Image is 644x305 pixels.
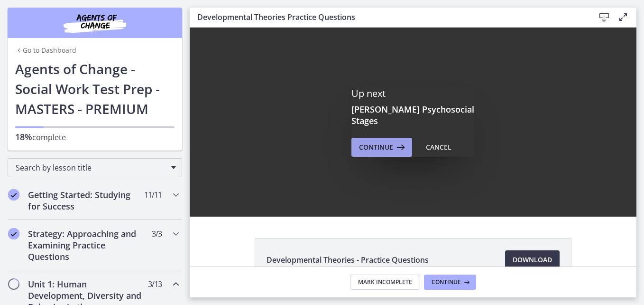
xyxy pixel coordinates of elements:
[351,104,475,126] h3: [PERSON_NAME] Psychosocial Stages
[426,142,451,153] div: Cancel
[16,162,166,173] span: Search by lesson title
[351,138,412,157] button: Continue
[513,254,552,266] span: Download
[15,131,175,143] p: complete
[351,87,475,100] p: Up next
[197,11,580,23] h3: Developmental Theories Practice Questions
[152,228,162,239] span: 3 / 3
[15,46,76,55] a: Go to Dashboard
[432,278,461,286] span: Continue
[28,228,144,262] h2: Strategy: Approaching and Examining Practice Questions
[358,278,412,286] span: Mark Incomplete
[28,189,144,212] h2: Getting Started: Studying for Success
[505,250,560,269] a: Download
[15,59,175,119] h1: Agents of Change - Social Work Test Prep - MASTERS - PREMIUM
[359,142,393,153] span: Continue
[38,11,152,34] img: Agents of Change
[144,189,162,200] span: 11 / 11
[8,158,182,177] div: Search by lesson title
[424,275,476,290] button: Continue
[418,138,459,157] button: Cancel
[267,254,429,266] span: Developmental Theories - Practice Questions
[350,275,420,290] button: Mark Incomplete
[8,228,19,239] i: Completed
[8,189,19,200] i: Completed
[15,131,32,143] span: 18%
[148,278,162,290] span: 3 / 13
